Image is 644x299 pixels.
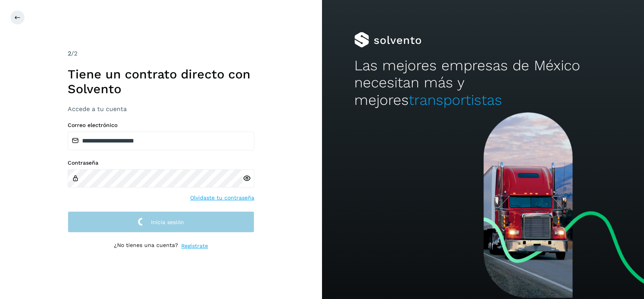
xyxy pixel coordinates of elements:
a: Regístrate [181,242,208,250]
h2: Las mejores empresas de México necesitan más y mejores [354,57,612,109]
span: transportistas [409,92,502,108]
a: Olvidaste tu contraseña [190,194,254,202]
h3: Accede a tu cuenta [68,105,254,113]
div: /2 [68,49,254,58]
button: Inicia sesión [68,211,254,233]
span: Inicia sesión [151,219,184,225]
span: 2 [68,50,71,57]
p: ¿No tienes una cuenta? [114,242,178,250]
h1: Tiene un contrato directo con Solvento [68,67,254,97]
label: Correo electrónico [68,122,254,129]
label: Contraseña [68,160,254,166]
